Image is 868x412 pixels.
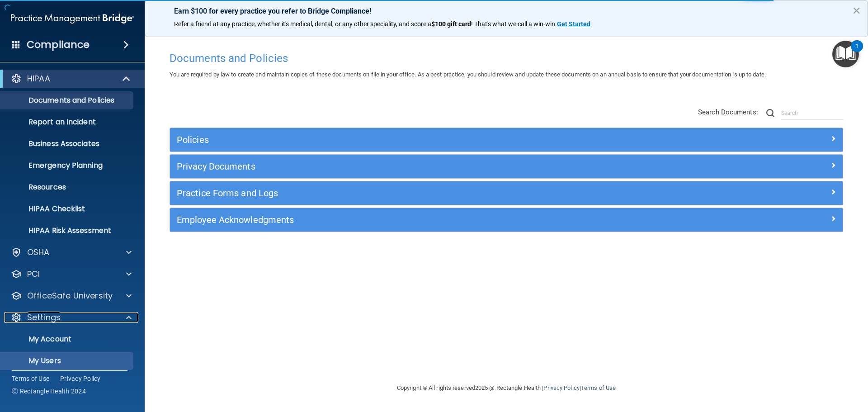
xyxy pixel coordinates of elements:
[170,52,843,64] h4: Documents and Policies
[174,20,431,28] span: Refer a friend at any practice, whether it's medical, dental, or any other speciality, and score a
[581,384,616,391] a: Terms of Use
[12,374,49,383] a: Terms of Use
[174,7,839,15] p: Earn $100 for every practice you refer to Bridge Compliance!
[855,46,859,58] div: 1
[11,73,131,84] a: HIPAA
[27,290,113,301] p: OfficeSafe University
[341,374,671,403] div: Copyright © All rights reserved 2025 @ Rectangle Health | |
[6,226,129,235] p: HIPAA Risk Assessment
[11,9,134,28] img: PMB logo
[27,312,61,323] p: Settings
[177,188,668,198] h5: Practice Forms and Logs
[832,41,859,67] button: Open Resource Center, 1 new notification
[11,312,132,323] a: Settings
[6,139,129,148] p: Business Associates
[6,96,129,105] p: Documents and Policies
[27,73,50,84] p: HIPAA
[177,135,668,145] h5: Policies
[6,183,129,192] p: Resources
[557,20,590,28] strong: Get Started
[177,215,668,225] h5: Employee Acknowledgments
[781,106,843,120] input: Search
[27,38,90,51] h4: Compliance
[6,161,129,170] p: Emergency Planning
[177,159,836,174] a: Privacy Documents
[543,384,579,391] a: Privacy Policy
[11,269,132,279] a: PCI
[11,290,132,301] a: OfficeSafe University
[852,3,861,18] button: Close
[27,247,50,258] p: OSHA
[177,133,836,147] a: Policies
[557,20,592,28] a: Get Started
[6,356,129,365] p: My Users
[471,20,557,28] span: ! That's what we call a win-win.
[177,161,668,171] h5: Privacy Documents
[170,71,766,78] span: You are required by law to create and maintain copies of these documents on file in your office. ...
[27,269,40,279] p: PCI
[177,213,836,227] a: Employee Acknowledgments
[766,109,774,117] img: ic-search.3b580494.png
[698,108,758,116] span: Search Documents:
[177,186,836,200] a: Practice Forms and Logs
[6,335,129,344] p: My Account
[11,247,132,258] a: OSHA
[431,20,471,28] strong: $100 gift card
[12,387,86,396] span: Ⓒ Rectangle Health 2024
[6,118,129,127] p: Report an Incident
[60,374,101,383] a: Privacy Policy
[6,204,129,213] p: HIPAA Checklist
